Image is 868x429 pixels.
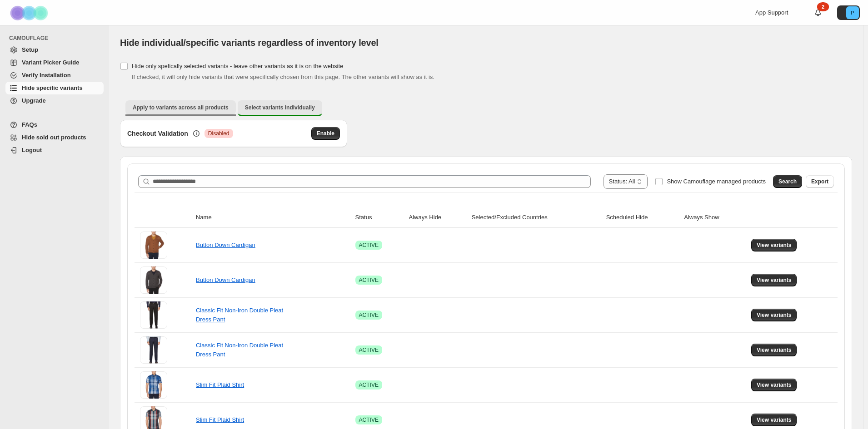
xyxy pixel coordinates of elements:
th: Selected/Excluded Countries [469,207,604,228]
a: Classic Fit Non-Iron Double Pleat Dress Pant [196,342,283,358]
th: Always Hide [406,207,469,228]
a: Hide specific variants [5,82,104,94]
th: Scheduled Hide [604,207,682,228]
button: View variants [751,239,797,251]
span: ACTIVE [359,416,379,424]
span: ACTIVE [359,346,379,354]
a: Button Down Cardigan [196,242,255,248]
img: Camouflage [7,0,53,25]
a: Button Down Cardigan [196,276,255,283]
span: Select variants individually [245,104,315,111]
span: View variants [757,346,792,354]
span: FAQs [22,121,37,128]
span: Verify Installation [22,72,71,79]
span: Apply to variants across all products [133,104,229,111]
button: Avatar with initials P [837,5,860,20]
span: Variant Picker Guide [22,59,79,66]
span: Enable [317,130,334,137]
span: View variants [757,416,792,424]
span: View variants [757,242,792,249]
th: Always Show [681,207,748,228]
button: Apply to variants across all products [125,100,236,115]
button: Enable [311,127,340,140]
span: ACTIVE [359,276,379,284]
span: Hide specific variants [22,84,83,91]
span: Logout [22,147,42,153]
button: Select variants individually [238,100,322,116]
button: View variants [751,309,797,321]
span: Setup [22,46,38,53]
a: 2 [813,8,823,17]
h3: Checkout Validation [127,129,188,138]
span: View variants [757,381,792,389]
span: Hide only spefically selected variants - leave other variants as it is on the website [132,63,343,69]
a: Upgrade [5,94,104,107]
a: Hide sold out products [5,131,104,144]
button: View variants [751,414,797,426]
span: Upgrade [22,97,46,104]
a: Slim Fit Plaid Shirt [196,416,244,423]
button: View variants [751,379,797,391]
span: Show Camouflage managed products [667,178,766,185]
span: Hide sold out products [22,134,86,141]
a: Classic Fit Non-Iron Double Pleat Dress Pant [196,307,283,323]
span: CAMOUFLAGE [9,35,105,42]
a: Slim Fit Plaid Shirt [196,381,244,388]
span: App Support [755,9,788,16]
span: View variants [757,311,792,319]
text: P [851,10,854,15]
button: Export [806,175,834,188]
a: Verify Installation [5,69,104,82]
span: Disabled [208,130,229,137]
a: Logout [5,144,104,157]
span: View variants [757,276,792,284]
span: If checked, it will only hide variants that were specifically chosen from this page. The other va... [132,74,434,80]
button: View variants [751,274,797,286]
a: FAQs [5,118,104,131]
span: Search [778,178,797,185]
span: Export [811,178,828,185]
span: ACTIVE [359,242,379,249]
span: Hide individual/specific variants regardless of inventory level [120,38,379,48]
th: Name [193,207,353,228]
button: Search [773,175,802,188]
span: ACTIVE [359,381,379,389]
div: 2 [817,2,829,11]
span: Avatar with initials P [846,6,859,19]
a: Variant Picker Guide [5,56,104,69]
button: View variants [751,344,797,356]
th: Status [353,207,406,228]
span: ACTIVE [359,311,379,319]
a: Setup [5,44,104,56]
